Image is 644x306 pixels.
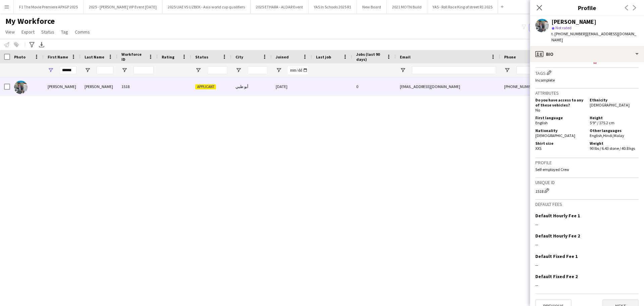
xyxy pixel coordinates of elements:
span: 90 lbs / 6.43 stone / 40.8 kgs [590,146,635,151]
p: Incomplete [535,78,639,83]
a: Status [39,28,57,36]
h5: Weight [590,141,639,146]
input: Phone Filter Input [516,66,582,74]
h3: Profile [535,160,639,166]
div: 1518 [117,77,158,96]
button: Open Filter Menu [121,67,127,73]
a: Tag [58,28,71,36]
span: English , [590,133,603,138]
div: -- [535,282,639,288]
span: Photo [14,54,25,59]
span: City [235,54,243,59]
button: YAS - Roll Race King of street R1 2025 [427,0,498,13]
h5: First language [535,115,584,120]
h5: Height [590,115,639,120]
div: [EMAIL_ADDRESS][DOMAIN_NAME] [396,77,500,96]
button: 2025 UAE VS UZBEK - Asia world cup qualifiers [162,0,251,13]
h3: Default Fixed Fee 1 [535,253,578,259]
button: 2025 ETHARA - ALDAR Event [251,0,309,13]
button: Open Filter Menu [235,67,241,73]
span: Comms [75,29,90,35]
h5: Shirt size [535,141,584,146]
span: English [535,120,548,125]
h5: Do you have access to any of these vehicles? [535,97,584,107]
span: [DEMOGRAPHIC_DATA] [535,133,575,138]
span: [DEMOGRAPHIC_DATA] [590,102,630,107]
input: Last Name Filter Input [97,66,113,74]
div: [PERSON_NAME] [80,77,117,96]
img: Sunith Paul [14,81,28,94]
h3: Profile [530,3,644,12]
p: Self-employed Crew [535,167,639,172]
div: أبو ظبي [231,77,272,96]
h3: Default Hourly Fee 1 [535,213,580,219]
div: 0 [352,77,396,96]
button: Open Filter Menu [400,67,406,73]
div: -- [535,221,639,227]
button: Everyone4,057 [529,24,562,32]
button: 2021 MOTN Build [387,0,427,13]
span: Export [21,29,35,35]
button: Open Filter Menu [276,67,282,73]
button: 2025 - [PERSON_NAME] VIP Event [DATE] [84,0,162,13]
span: Not rated [555,25,572,30]
input: Status Filter Input [207,66,227,74]
app-action-btn: Advanced filters [28,41,36,49]
div: [PHONE_NUMBER] [500,77,586,96]
span: No [535,107,540,113]
span: | [EMAIL_ADDRESS][DOMAIN_NAME] [551,31,636,42]
input: First Name Filter Input [60,66,76,74]
div: [PERSON_NAME] [44,77,80,96]
button: New Board [357,0,387,13]
button: YAS In Schools 2025 R1 [309,0,357,13]
input: Workforce ID Filter Input [133,66,154,74]
h3: Default fees [535,201,639,207]
span: Last job [316,54,331,59]
span: Tag [61,29,68,35]
span: Last Name [85,54,104,59]
button: Open Filter Menu [504,67,510,73]
div: -- [535,242,639,248]
span: XXS [535,146,541,151]
h3: Tags [535,69,639,76]
a: Export [19,28,37,36]
a: View [3,28,17,36]
span: Applicant [195,84,216,89]
button: Open Filter Menu [195,67,201,73]
a: Comms [72,28,93,36]
span: Status [41,29,54,35]
span: First Name [48,54,68,59]
span: View [5,29,15,35]
button: F1 The Movie Premiere APXGP 2025 [14,0,84,13]
h5: Nationality [535,128,584,133]
input: City Filter Input [248,66,268,74]
span: t. [PHONE_NUMBER] [551,31,586,36]
div: -- [535,262,639,268]
h3: Unique ID [535,179,639,185]
h3: Attributes [535,90,639,96]
div: 1518 [535,187,639,194]
h5: Ethnicity [590,97,639,102]
span: 5'9" / 175.2 cm [590,120,614,125]
h3: Default Hourly Fee 2 [535,233,580,239]
h5: Other languages [590,128,639,133]
input: Email Filter Input [412,66,496,74]
div: [DATE] [272,77,312,96]
span: Jobs (last 90 days) [356,52,384,62]
span: Phone [504,54,516,59]
button: Open Filter Menu [85,67,91,73]
span: Joined [276,54,289,59]
span: Email [400,54,411,59]
h3: Default Fixed Fee 2 [535,273,578,279]
span: Workforce ID [121,52,146,62]
input: Joined Filter Input [288,66,308,74]
span: Rating [162,54,174,59]
div: Bio [530,46,644,62]
app-action-btn: Export XLSX [38,41,46,49]
span: My Workforce [5,16,55,26]
div: [PERSON_NAME] [551,19,596,25]
span: Malay [613,133,624,138]
span: Hindi , [603,133,613,138]
button: Open Filter Menu [48,67,54,73]
span: Status [195,54,208,59]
